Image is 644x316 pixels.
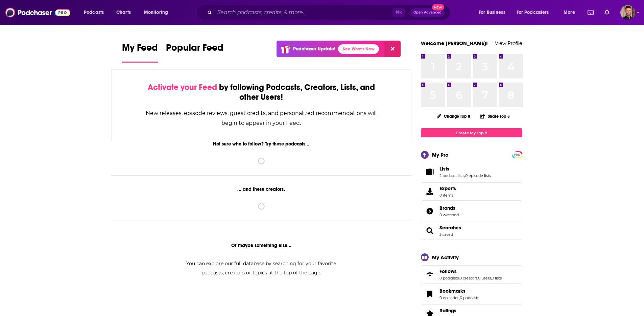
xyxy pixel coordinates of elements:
[517,8,549,17] span: For Podcasters
[421,40,488,46] a: Welcome [PERSON_NAME]!
[433,112,475,120] button: Change Top 8
[439,212,459,217] a: 0 watched
[585,7,596,18] a: Show notifications dropdown
[432,4,444,10] span: New
[423,270,437,279] a: Follows
[464,173,465,178] span: ,
[439,268,502,274] a: Follows
[439,232,453,237] a: 3 saved
[111,243,412,248] div: Or maybe something else...
[495,40,522,46] a: View Profile
[84,8,104,17] span: Podcasts
[439,308,456,314] span: Ratings
[423,226,437,235] a: Searches
[439,193,456,198] span: 0 items
[620,5,635,20] span: Logged in as benmcconaghy
[492,276,502,280] a: 0 lists
[559,7,583,18] button: open menu
[439,308,479,314] a: Ratings
[439,295,459,300] a: 0 episodes
[139,7,177,18] button: open menu
[460,295,479,300] a: 0 podcasts
[439,173,464,178] a: 2 podcast lists
[148,82,217,92] span: Activate your Feed
[293,46,335,52] p: Podchaser Update!
[410,8,445,17] button: Open AdvancedNew
[421,182,522,201] a: Exports
[439,166,449,172] span: Lists
[413,11,442,14] span: Open Advanced
[439,185,456,191] span: Exports
[564,8,575,17] span: More
[122,42,158,58] span: My Feed
[423,187,437,196] span: Exports
[215,7,392,18] input: Search podcasts, credits, & more...
[111,141,412,147] div: Not sure who to follow? Try these podcasts...
[421,222,522,240] span: Searches
[439,268,457,274] span: Follows
[421,163,522,181] span: Lists
[111,186,412,192] div: ... and these creators.
[421,128,522,137] a: Create My Top 8
[479,8,505,17] span: For Business
[513,152,521,157] a: PRO
[392,8,405,17] span: ⌘ K
[166,42,223,63] a: Popular Feed
[439,288,479,294] a: Bookmarks
[122,42,158,63] a: My Feed
[116,8,131,17] span: Charts
[338,44,379,54] a: See What's New
[178,259,344,277] div: You can explore our full database by searching for your favorite podcasts, creators or topics at ...
[421,202,522,220] span: Brands
[423,289,437,299] a: Bookmarks
[439,225,461,231] a: Searches
[480,110,510,123] button: Share Top 8
[459,295,460,300] span: ,
[459,276,477,280] a: 0 creators
[602,7,612,18] a: Show notifications dropdown
[166,42,223,58] span: Popular Feed
[423,206,437,216] a: Brands
[421,285,522,303] span: Bookmarks
[439,205,455,211] span: Brands
[432,254,459,261] div: My Activity
[620,5,635,20] button: Show profile menu
[439,205,459,211] a: Brands
[79,7,113,18] button: open menu
[112,7,135,18] a: Charts
[620,5,635,20] img: User Profile
[491,276,492,280] span: ,
[512,7,559,18] button: open menu
[145,108,378,128] div: New releases, episode reviews, guest credits, and personalized recommendations will begin to appe...
[423,167,437,177] a: Lists
[202,5,457,20] div: Search podcasts, credits, & more...
[465,173,491,178] a: 0 episode lists
[432,152,449,158] div: My Pro
[478,276,491,280] a: 0 users
[459,276,459,280] span: ,
[144,8,168,17] span: Monitoring
[439,166,491,172] a: Lists
[5,6,70,19] img: Podchaser - Follow, Share and Rate Podcasts
[421,265,522,284] span: Follows
[439,276,459,280] a: 0 podcasts
[145,83,378,102] div: by following Podcasts, Creators, Lists, and other Users!
[439,288,466,294] span: Bookmarks
[477,276,478,280] span: ,
[474,7,514,18] button: open menu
